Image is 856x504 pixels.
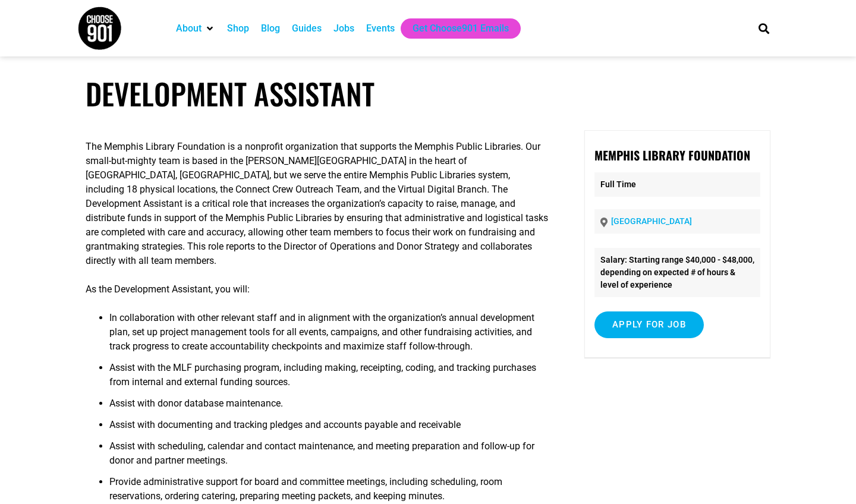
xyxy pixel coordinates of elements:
[86,282,550,297] p: As the Development Assistant, you will:
[754,18,774,38] div: Search
[170,18,738,39] nav: Main nav
[176,21,202,36] a: About
[170,18,221,39] div: About
[611,216,692,226] a: [GEOGRAPHIC_DATA]
[109,311,550,361] li: In collaboration with other relevant staff and in alignment with the organization’s annual develo...
[109,418,550,439] li: Assist with documenting and tracking pledges and accounts payable and receivable
[366,21,395,36] a: Events
[594,311,704,338] input: Apply for job
[261,21,280,36] a: Blog
[292,21,322,36] a: Guides
[86,140,550,268] p: The Memphis Library Foundation is a nonprofit organization that supports the Memphis Public Libra...
[594,172,760,197] p: Full Time
[413,21,509,36] a: Get Choose901 Emails
[109,396,550,418] li: Assist with donor database maintenance.
[227,21,249,36] a: Shop
[109,439,550,475] li: Assist with scheduling, calendar and contact maintenance, and meeting preparation and follow-up f...
[594,146,750,164] strong: Memphis Library Foundation
[86,76,770,111] h1: Development Assistant
[594,248,760,297] li: Salary: Starting range $40,000 - $48,000, depending on expected # of hours & level of experience
[333,21,354,36] a: Jobs
[109,361,550,396] li: Assist with the MLF purchasing program, including making, receipting, coding, and tracking purcha...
